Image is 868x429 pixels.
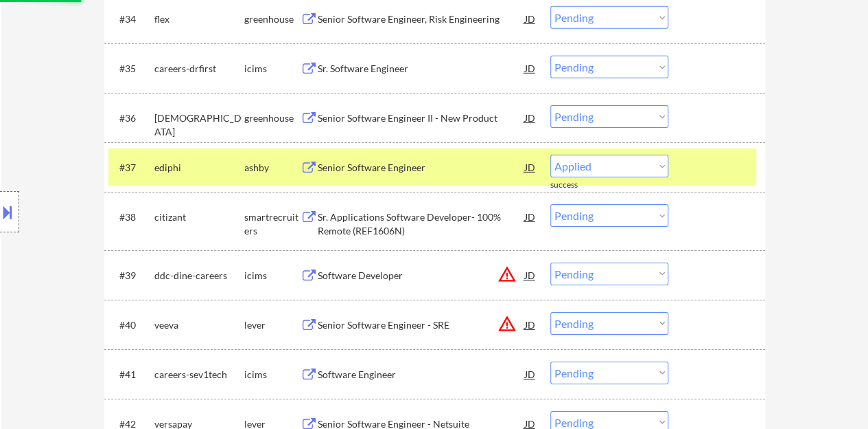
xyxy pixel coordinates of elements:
[244,12,301,26] div: greenhouse
[154,12,244,26] div: flex
[154,62,244,76] div: careers-drfirst
[244,62,301,76] div: icims
[318,368,525,382] div: Software Engineer
[244,210,301,237] div: smartrecruiters
[154,368,244,382] div: careers-sev1tech
[318,12,525,26] div: Senior Software Engineer, Risk Engineering
[119,62,143,76] div: #35
[244,269,301,283] div: icims
[318,318,525,332] div: Senior Software Engineer - SRE
[318,161,525,175] div: Senior Software Engineer
[524,105,537,130] div: JD
[244,111,301,125] div: greenhouse
[318,210,525,237] div: Sr. Applications Software Developer- 100% Remote (REF1606N)
[497,314,517,333] button: warning_amber
[119,12,143,26] div: #34
[524,6,537,31] div: JD
[524,263,537,287] div: JD
[524,155,537,179] div: JD
[318,111,525,125] div: Senior Software Engineer II - New Product
[318,269,525,283] div: Software Developer
[244,318,301,332] div: lever
[524,312,537,337] div: JD
[119,368,143,382] div: #41
[524,362,537,386] div: JD
[524,56,537,80] div: JD
[550,179,605,191] div: success
[244,368,301,382] div: icims
[497,265,517,284] button: warning_amber
[524,204,537,229] div: JD
[244,161,301,175] div: ashby
[318,62,525,76] div: Sr. Software Engineer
